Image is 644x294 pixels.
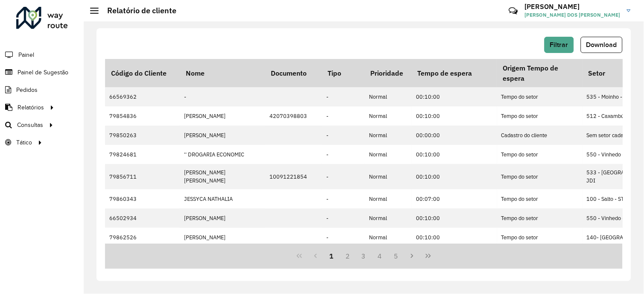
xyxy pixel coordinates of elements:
td: [PERSON_NAME] [180,106,265,126]
td: [PERSON_NAME] [PERSON_NAME] [180,164,265,189]
td: 00:10:00 [412,145,497,164]
span: Painel [18,50,34,59]
td: 00:00:00 [412,126,497,145]
button: Download [581,37,623,53]
th: Tipo [322,59,365,87]
span: Painel de Sugestão [18,68,68,77]
td: [PERSON_NAME] [180,209,265,228]
td: - [322,145,365,164]
td: 66502934 [105,209,180,228]
td: JESSYCA NATHALIA [180,189,265,209]
td: - [322,189,365,209]
span: Relatórios [18,103,44,112]
td: Normal [365,106,412,126]
th: Nome [180,59,265,87]
button: 3 [356,248,372,264]
span: Consultas [17,121,43,129]
td: 42070398803 [265,106,322,126]
td: - [322,228,365,247]
button: 5 [388,248,404,264]
td: 79824681 [105,145,180,164]
td: - [322,164,365,189]
span: Tático [16,138,32,147]
td: Tempo do setor [497,228,583,247]
td: 00:10:00 [412,87,497,106]
a: Contato Rápido [504,2,523,20]
td: - [180,87,265,106]
td: Cadastro do cliente [497,126,583,145]
button: 4 [372,248,388,264]
td: Tempo do setor [497,164,583,189]
td: Normal [365,87,412,106]
td: 00:10:00 [412,209,497,228]
span: Filtrar [550,41,568,48]
button: Filtrar [544,37,574,53]
th: Tempo de espera [412,59,497,87]
td: - [322,209,365,228]
td: 66569362 [105,87,180,106]
td: 79860343 [105,189,180,209]
span: [PERSON_NAME] DOS [PERSON_NAME] [525,11,621,19]
td: Normal [365,228,412,247]
h3: [PERSON_NAME] [525,3,621,11]
td: 79854836 [105,106,180,126]
td: 00:10:00 [412,164,497,189]
td: Normal [365,145,412,164]
td: 79850263 [105,126,180,145]
td: Tempo do setor [497,87,583,106]
td: [PERSON_NAME] [180,228,265,247]
td: - [322,126,365,145]
th: Documento [265,59,322,87]
td: Normal [365,189,412,209]
td: 10091221854 [265,164,322,189]
button: 2 [340,248,356,264]
td: Tempo do setor [497,189,583,209]
td: Normal [365,164,412,189]
td: 00:10:00 [412,228,497,247]
td: Tempo do setor [497,145,583,164]
span: Download [586,41,617,48]
td: - [322,106,365,126]
td: Normal [365,209,412,228]
span: Pedidos [16,85,38,94]
td: 00:10:00 [412,106,497,126]
td: [PERSON_NAME] [180,126,265,145]
td: Tempo do setor [497,209,583,228]
td: 00:07:00 [412,189,497,209]
th: Origem Tempo de espera [497,59,583,87]
button: Last Page [420,248,436,264]
td: 79856711 [105,164,180,189]
td: Tempo do setor [497,106,583,126]
th: Prioridade [365,59,412,87]
button: Next Page [404,248,420,264]
td: - [322,87,365,106]
td: 79862526 [105,228,180,247]
h2: Relatório de cliente [99,6,176,15]
th: Código do Cliente [105,59,180,87]
td: '' DROGARIA ECONOMIC [180,145,265,164]
button: 1 [324,248,340,264]
td: Normal [365,126,412,145]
